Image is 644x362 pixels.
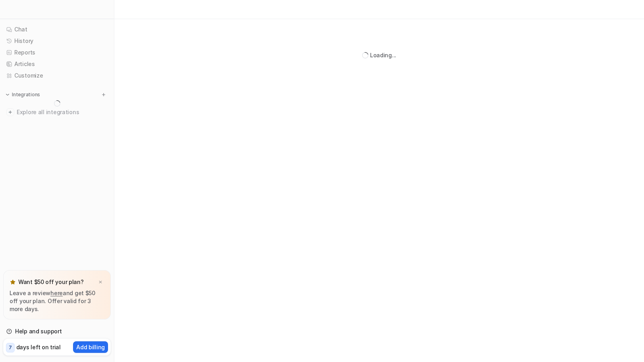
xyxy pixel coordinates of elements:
[3,91,42,99] button: Integrations
[73,341,108,353] button: Add billing
[76,343,105,351] p: Add billing
[16,343,61,351] p: days left on trial
[5,92,10,97] img: expand menu
[9,344,12,351] p: 7
[3,70,111,81] a: Customize
[17,106,108,119] span: Explore all integrations
[98,280,103,285] img: x
[12,91,40,98] p: Integrations
[50,290,63,296] a: here
[3,58,111,70] a: Articles
[3,35,111,47] a: History
[3,107,111,118] a: Explore all integrations
[101,92,106,97] img: menu_add.svg
[3,24,111,35] a: Chat
[3,326,111,337] a: Help and support
[6,108,14,116] img: explore all integrations
[370,51,396,59] div: Loading...
[18,278,84,286] p: Want $50 off your plan?
[3,47,111,58] a: Reports
[10,289,104,313] p: Leave a review and get $50 off your plan. Offer valid for 3 more days.
[10,279,16,285] img: star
